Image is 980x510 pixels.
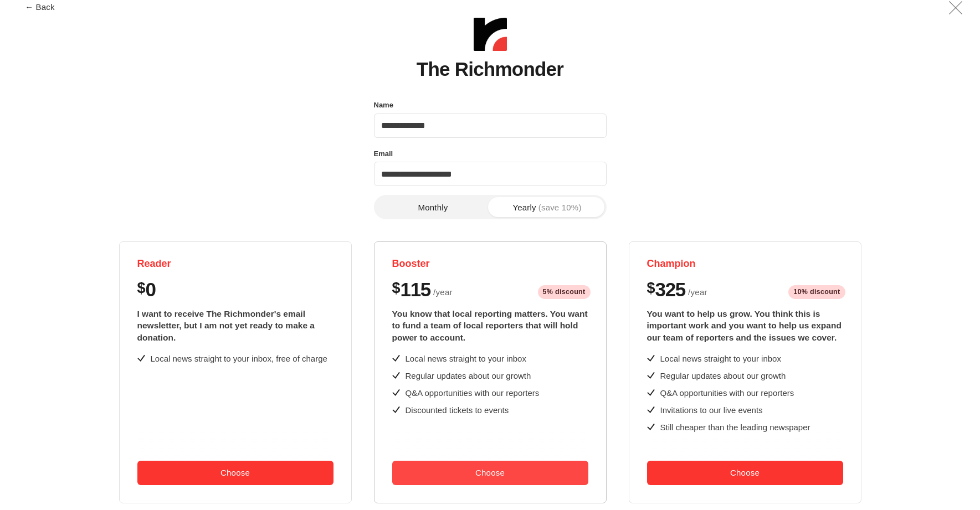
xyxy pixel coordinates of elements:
div: Discounted tickets to events [406,404,509,416]
span: (save 10%) [538,203,582,212]
div: Regular updates about our growth [406,370,531,382]
div: Q&A opportunities with our reporters [660,387,794,399]
div: Regular updates about our growth [660,370,786,382]
span: / year [688,286,707,299]
span: $ [647,280,655,297]
span: $ [137,280,146,297]
div: Still cheaper than the leading newspaper [660,421,810,433]
span: 115 [401,280,431,299]
div: Invitations to our live events [660,404,763,416]
span: 5% discount [538,285,591,299]
h1: The Richmonder [417,59,563,80]
div: Q&A opportunities with our reporters [406,387,540,399]
button: Choose [137,461,333,485]
span: 10% discount [788,285,845,299]
button: ← Back [18,3,62,11]
button: Monthly [376,197,490,217]
label: Email [374,147,393,161]
h4: Champion [647,257,843,270]
button: Choose [647,461,843,485]
button: Choose [392,461,588,485]
div: You want to help us grow. You think this is important work and you want to help us expand our tea... [647,308,843,344]
span: $ [392,280,401,297]
h4: Reader [137,257,333,270]
button: Yearly(save 10%) [490,197,604,217]
div: Local news straight to your inbox, free of charge [151,353,327,364]
img: The Richmonder [474,18,507,51]
span: ← [25,3,33,11]
input: Name [374,114,607,138]
span: 325 [655,280,686,299]
div: I want to receive The Richmonder's email newsletter, but I am not yet ready to make a donation. [137,308,333,344]
div: Local news straight to your inbox [660,353,781,364]
span: / year [433,286,453,299]
label: Name [374,98,393,112]
input: Email [374,162,607,186]
div: Local news straight to your inbox [406,353,526,364]
h4: Booster [392,257,588,270]
span: 0 [146,280,156,299]
div: You know that local reporting matters. You want to fund a team of local reporters that will hold ... [392,308,588,344]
